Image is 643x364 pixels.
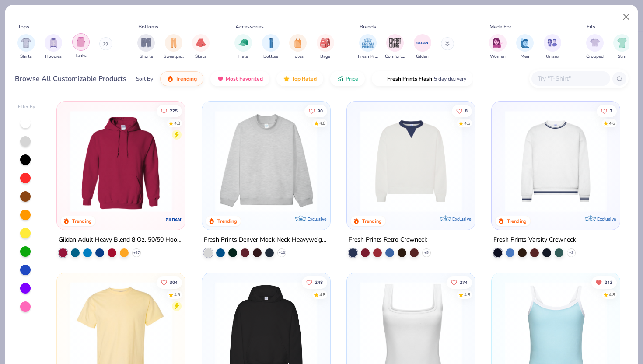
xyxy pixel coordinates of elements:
[360,23,376,31] div: Brands
[217,75,224,82] img: most_fav.gif
[137,34,155,60] button: filter button
[361,36,374,49] img: Fresh Prints Image
[520,38,530,48] img: Men Image
[136,75,153,83] div: Sort By
[537,73,604,84] input: Try "T-Shirt"
[610,108,612,113] span: 7
[586,53,604,60] span: Cropped
[618,9,635,25] button: Close
[315,280,322,285] span: 248
[192,34,210,60] button: filter button
[234,34,252,60] button: filter button
[276,71,323,86] button: Top Rated
[320,53,330,60] span: Bags
[452,216,471,222] span: Exclusive
[320,38,330,48] img: Bags Image
[544,34,561,60] div: filter for Unisex
[196,38,206,48] img: Skirts Image
[464,292,470,298] div: 4.8
[15,73,126,84] div: Browse All Customizable Products
[164,34,184,60] button: filter button
[160,71,203,86] button: Trending
[283,75,290,82] img: TopRated.gif
[317,34,334,60] div: filter for Bags
[591,276,617,289] button: Unlike
[49,38,58,48] img: Hoodies Image
[211,110,321,212] img: f5d85501-0dbb-4ee4-b115-c08fa3845d83
[164,34,184,60] div: filter for Sweatpants
[460,280,468,285] span: 274
[45,53,62,60] span: Hoodies
[167,75,174,82] img: trending.gif
[137,34,155,60] div: filter for Shorts
[165,211,183,228] img: Gildan logo
[346,75,358,82] span: Price
[45,34,62,60] div: filter for Hoodies
[434,74,466,84] span: 5 day delivery
[21,38,31,48] img: Shirts Image
[516,34,534,60] div: filter for Men
[301,276,327,289] button: Like
[138,23,158,31] div: Bottoms
[170,108,178,113] span: 225
[157,105,182,117] button: Like
[493,234,576,245] div: Fresh Prints Varsity Crewneck
[349,234,427,245] div: Fresh Prints Retro Crewneck
[59,234,183,245] div: Gildan Adult Heavy Blend 8 Oz. 50/50 Hooded Sweatshirt
[385,34,405,60] div: filter for Comfort Colors
[516,34,534,60] button: filter button
[292,75,317,82] span: Top Rated
[234,34,252,60] div: filter for Hats
[358,34,378,60] div: filter for Fresh Prints
[293,53,304,60] span: Totes
[489,23,511,31] div: Made For
[387,75,432,82] span: Fresh Prints Flash
[317,108,322,113] span: 90
[416,36,429,49] img: Gildan Image
[569,250,573,255] span: + 3
[452,105,472,117] button: Like
[238,53,248,60] span: Hats
[465,108,468,113] span: 8
[140,53,153,60] span: Shorts
[597,216,616,222] span: Exclusive
[321,110,432,212] img: a90f7c54-8796-4cb2-9d6e-4e9644cfe0fe
[169,38,178,48] img: Sweatpants Image
[547,38,557,48] img: Unisex Image
[133,250,140,255] span: + 37
[464,120,470,126] div: 4.6
[521,53,529,60] span: Men
[489,34,507,60] button: filter button
[308,216,326,222] span: Exclusive
[609,120,615,126] div: 4.6
[490,53,506,60] span: Women
[66,110,176,212] img: 01756b78-01f6-4cc6-8d8a-3c30c1a0c8ac
[76,37,86,47] img: Tanks Image
[174,292,180,298] div: 4.9
[388,36,402,49] img: Comfort Colors Image
[210,71,269,86] button: Most Favorited
[414,34,431,60] div: filter for Gildan
[18,23,29,31] div: Tops
[489,34,507,60] div: filter for Women
[170,280,178,285] span: 304
[18,104,35,110] div: Filter By
[385,34,405,60] button: filter button
[289,34,307,60] button: filter button
[447,276,472,289] button: Like
[356,110,466,212] img: 3abb6cdb-110e-4e18-92a0-dbcd4e53f056
[226,75,263,82] span: Most Favorited
[174,120,180,126] div: 4.8
[590,38,600,48] img: Cropped Image
[235,23,264,31] div: Accessories
[72,33,90,59] div: filter for Tanks
[586,34,604,60] div: filter for Cropped
[493,38,503,48] img: Women Image
[330,71,365,86] button: Price
[597,105,617,117] button: Like
[20,53,32,60] span: Shirts
[385,53,405,60] span: Comfort Colors
[613,34,631,60] div: filter for Slim
[424,250,429,255] span: + 5
[416,53,429,60] span: Gildan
